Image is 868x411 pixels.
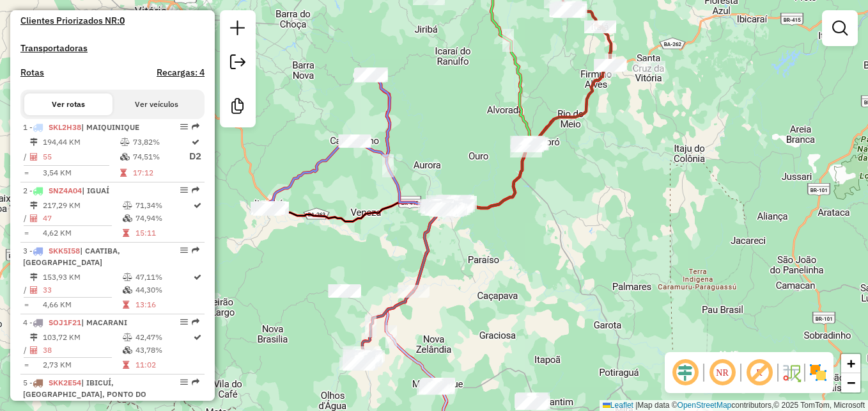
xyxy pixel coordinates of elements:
div: Atividade não roteirizada - LEVI RIBEIRO E SILVA [518,392,550,405]
div: Atividade não roteirizada - ADEIAS ROCHA PEDROSO [515,396,547,409]
div: Atividade não roteirizada - MARIA APERECIDA LIMA [512,137,544,150]
i: Rota otimizada [192,138,199,146]
p: D2 [189,149,201,164]
td: 13:16 [135,298,192,311]
span: Ocultar deslocamento [670,357,701,388]
i: Total de Atividades [30,286,38,294]
span: SOJ1F21 [49,318,81,327]
td: / [23,284,29,296]
span: | MAIQUINIQUE [81,122,139,132]
a: Exibir filtros [827,15,853,41]
img: Fluxo de ruas [781,362,802,383]
span: SKK5I58 [49,246,80,255]
i: % de utilização do peso [120,138,130,146]
span: 2 - [23,186,109,195]
div: Atividade não roteirizada - ANTONIO SOUZA BARRET [511,138,543,151]
div: Atividade não roteirizada - Maria luia ferreira [515,394,547,407]
i: Distância Total [30,334,38,341]
span: − [847,375,855,391]
i: % de utilização da cubagem [123,214,132,222]
div: Atividade não roteirizada - Antonio Silva Almeid [515,395,546,408]
div: Atividade não roteirizada - JADSON GOMES FERREIR [515,138,547,150]
div: Atividade não roteirizada - BODEGA RAIZ [515,396,547,408]
span: | CAATIBA, [GEOGRAPHIC_DATA] [23,246,120,267]
span: Ocultar NR [707,357,738,388]
div: Map data © contributors,© 2025 TomTom, Microsoft [600,400,868,411]
em: Rota exportada [192,186,199,194]
div: Atividade não roteirizada - ANTONIO GRAMA ALVES [515,394,546,407]
div: Atividade não roteirizada - ITAMAR FERNANDES DE [513,136,545,149]
i: % de utilização do peso [123,202,132,209]
td: = [23,298,29,311]
td: / [23,212,29,225]
em: Opções [180,318,188,326]
td: 194,44 KM [42,136,120,149]
em: Opções [180,246,188,254]
div: Atividade não roteirizada - Aurelino Jose Das Vi [516,397,548,410]
td: = [23,359,29,371]
td: 3,54 KM [42,166,120,179]
span: + [847,355,855,371]
button: Ver veículos [112,93,201,115]
td: 47 [42,212,122,225]
i: Tempo total em rota [123,361,129,369]
i: Total de Atividades [30,214,38,222]
i: Tempo total em rota [123,229,129,237]
td: 71,34% [135,199,192,212]
td: 17:12 [132,166,189,179]
td: 11:02 [135,359,192,371]
span: 5 - [23,378,146,410]
div: Atividade não roteirizada - JM MERCEARIA [516,395,548,408]
div: Atividade não roteirizada - NIVALDA SILVA SANTOS [516,396,548,409]
span: 1 - [23,122,139,132]
td: 44,30% [135,284,192,296]
i: Distância Total [30,138,38,146]
i: % de utilização do peso [123,273,132,281]
em: Rota exportada [192,318,199,326]
a: Zoom in [841,354,860,373]
div: Atividade não roteirizada - rosinaldo Sousa de O [518,396,550,409]
div: Atividade não roteirizada - Cristiano Ferreira A [329,285,360,298]
h4: Recargas: 4 [157,67,205,78]
em: Opções [180,378,188,386]
td: = [23,166,29,179]
div: Atividade não roteirizada - IRACILDA ARAUJO DA S [510,136,542,149]
em: Rota exportada [192,378,199,386]
div: Atividade não roteirizada - ANTONIO RIBEIRO DOS [516,392,548,405]
div: Atividade não roteirizada - 41.878.621 ELANE NOV [329,285,361,298]
i: Total de Atividades [30,153,38,161]
span: SNZ4A04 [49,186,82,195]
td: 2,73 KM [42,359,122,371]
i: Tempo total em rota [123,301,129,309]
td: 4,66 KM [42,298,122,311]
a: OpenStreetMap [678,401,732,410]
td: 38 [42,344,122,357]
i: Tempo total em rota [120,169,127,177]
div: Atividade não roteirizada - ZENILTOM BRITO AMORI [512,140,544,152]
a: Exportar sessão [225,49,251,78]
em: Opções [180,186,188,194]
td: = [23,227,29,239]
div: Atividade não roteirizada - GABRIEL SANTOS DE AN [516,137,548,150]
a: Zoom out [841,373,860,392]
i: Rota otimizada [194,273,201,281]
td: 103,72 KM [42,331,122,344]
td: 33 [42,284,122,296]
span: | MACARANI [81,318,127,327]
div: Atividade não roteirizada - MARIA DE FATIMA SILV [512,139,544,152]
td: 74,51% [132,149,189,165]
h4: Clientes Priorizados NR: [20,15,205,26]
i: % de utilização da cubagem [120,153,130,161]
td: 153,93 KM [42,271,122,284]
td: / [23,344,29,357]
td: 15:11 [135,227,192,239]
td: 74,94% [135,212,192,225]
td: 4,62 KM [42,227,122,239]
span: Exibir rótulo [744,357,775,388]
button: Ver rotas [24,93,112,115]
a: Nova sessão e pesquisa [225,15,251,44]
i: Rota otimizada [194,202,201,209]
i: % de utilização da cubagem [123,286,132,294]
div: Atividade não roteirizada - GERALDO DE MARGELA A [511,139,543,152]
td: / [23,149,29,165]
